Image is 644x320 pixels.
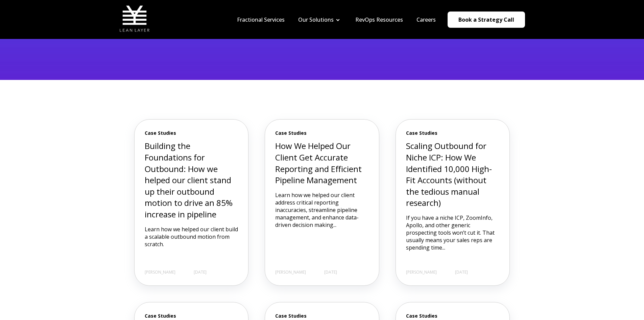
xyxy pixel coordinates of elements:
[230,16,443,23] div: Navigation Menu
[298,16,334,23] a: Our Solutions
[275,270,306,275] span: [PERSON_NAME]
[145,226,238,248] p: Learn how we helped our client build a scalable outbound motion from scratch.
[275,313,369,319] span: Case Studies
[275,191,369,229] p: Learn how we helped our client address critical reporting inaccuracies, streamline pipeline manag...
[406,313,500,319] span: Case Studies
[416,16,436,23] a: Careers
[406,130,500,136] span: Case Studies
[406,140,492,208] a: Scaling Outbound for Niche ICP: How We Identified 10,000 High-Fit Accounts (without the tedious m...
[355,16,403,23] a: RevOps Resources
[406,214,500,251] p: If you have a niche ICP, ZoomInfo, Apollo, and other generic prospecting tools won’t cut it. That...
[406,270,437,275] span: [PERSON_NAME]
[455,270,468,275] span: [DATE]
[275,140,362,186] a: How We Helped Our Client Get Accurate Reporting and Efficient Pipeline Management
[145,130,238,136] span: Case Studies
[448,12,525,28] a: Book a Strategy Call
[194,270,207,275] span: [DATE]
[275,130,369,136] span: Case Studies
[145,313,238,319] span: Case Studies
[237,16,285,23] a: Fractional Services
[145,270,175,275] span: [PERSON_NAME]
[145,140,233,220] a: Building the Foundations for Outbound: How we helped our client stand up their outbound motion to...
[324,270,337,275] span: [DATE]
